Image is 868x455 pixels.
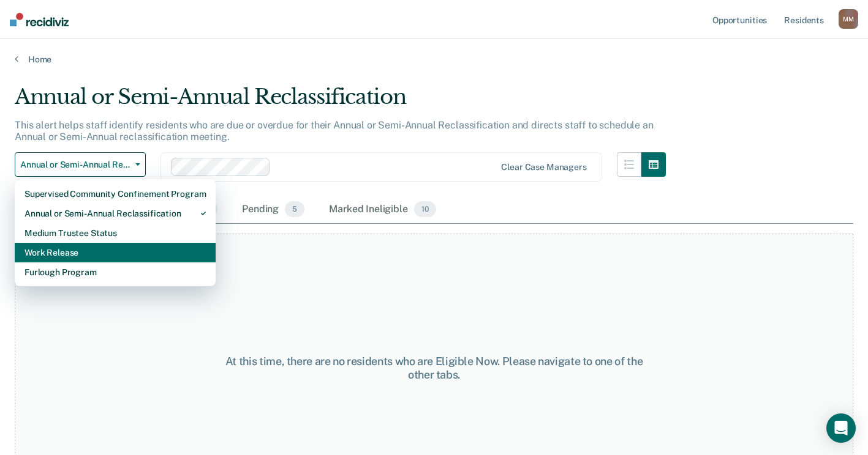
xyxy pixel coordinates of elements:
div: Annual or Semi-Annual Reclassification [15,84,666,119]
a: Home [15,54,853,65]
button: Annual or Semi-Annual Reclassification [15,152,146,177]
div: Supervised Community Confinement Program [25,184,206,204]
div: M M [839,9,858,29]
p: This alert helps staff identify residents who are due or overdue for their Annual or Semi-Annual ... [15,119,654,142]
div: Work Release [25,243,206,262]
span: Annual or Semi-Annual Reclassification [20,160,130,170]
img: Recidiviz [10,13,69,26]
div: At this time, there are no residents who are Eligible Now. Please navigate to one of the other tabs. [225,355,644,381]
span: 10 [414,201,436,217]
span: 5 [285,201,304,217]
div: Furlough Program [25,262,206,282]
div: Medium Trustee Status [25,223,206,243]
div: Pending5 [240,196,307,223]
div: Clear case managers [501,162,586,172]
button: MM [839,9,858,29]
div: Marked Ineligible10 [326,196,438,223]
div: Annual or Semi-Annual Reclassification [25,204,206,223]
div: Open Intercom Messenger [826,413,856,443]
